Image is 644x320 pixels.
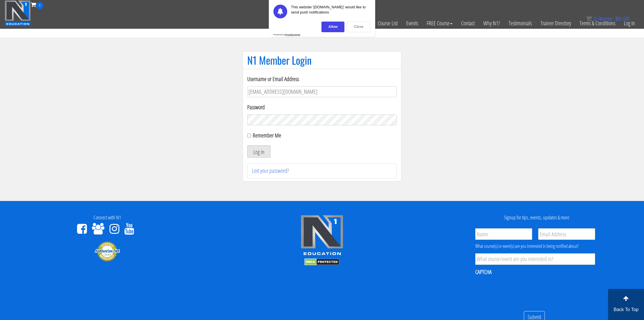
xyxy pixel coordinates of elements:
a: Contact [457,9,479,37]
label: Password [247,103,397,112]
div: Powered by [273,33,300,36]
strong: PushEngage [285,33,300,36]
div: Close [347,22,371,32]
a: FREE Course [422,9,457,37]
a: Events [402,9,422,37]
img: DMCA.com Protection Status [304,258,339,265]
a: Lost your password? [252,167,289,175]
div: This website '[DOMAIN_NAME]' would like to send push notifications [291,5,371,18]
a: Testimonials [504,9,536,37]
a: Trainer Directory [536,9,575,37]
img: n1-edu-logo [300,215,344,257]
h4: Connect with N1 [4,215,210,221]
a: Terms & Conditions [575,9,620,37]
label: Remember Me [253,131,281,139]
iframe: reCAPTCHA [475,279,563,302]
img: icon11.png [586,16,592,22]
div: What course(s) or event(s) are you interested in being notified about? [475,243,595,250]
span: items: [598,16,614,22]
label: Username or Email Address [247,75,397,83]
a: 0 [31,1,43,8]
span: 0 [36,2,43,9]
a: 0 items: $0.00 [586,16,630,22]
span: 0 [593,16,597,22]
input: Email Address [538,228,595,240]
a: Course List [373,9,402,37]
div: Allow [321,22,344,32]
img: n1-education [5,0,31,26]
bdi: 0.00 [615,16,630,22]
a: Why N1? [479,9,504,37]
span: $ [615,16,618,22]
button: Log In [247,145,271,158]
input: Name [475,228,532,240]
a: Log In [620,9,639,37]
h4: Signup for tips, events, updates & more [434,215,640,221]
h1: N1 Member Login [247,54,397,66]
input: What course/event are you interested in? [475,253,595,265]
label: CAPTCHA [475,268,492,276]
img: Authorize.Net Merchant - Click to Verify [94,241,120,262]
